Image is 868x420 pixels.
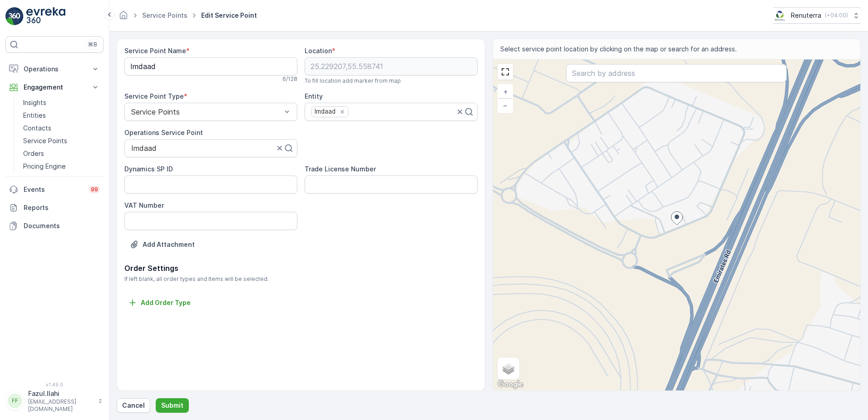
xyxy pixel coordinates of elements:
[23,98,46,107] p: Insights
[24,203,100,212] p: Reports
[20,109,104,122] a: Entities
[5,217,104,235] a: Documents
[498,85,512,99] a: Zoom In
[503,101,508,109] span: −
[28,398,94,413] p: [EMAIL_ADDRESS][DOMAIN_NAME]
[20,96,104,109] a: Insights
[20,160,104,173] a: Pricing Engine
[143,240,195,249] p: Add Attachment
[124,237,200,252] button: Upload File
[5,180,104,199] a: Events99
[282,75,297,83] p: 6 / 128
[24,83,85,92] p: Engagement
[337,108,347,116] div: Remove Imdaad
[161,401,183,410] p: Submit
[495,379,525,390] img: Google
[5,60,104,78] button: Operations
[23,111,46,120] p: Entities
[124,201,164,209] label: VAT Number
[20,135,104,147] a: Service Points
[825,12,848,19] p: ( +04:00 )
[5,7,24,25] img: logo
[28,389,94,398] p: Fazul.Ilahi
[5,389,104,413] button: FFFazul.Ilahi[EMAIL_ADDRESS][DOMAIN_NAME]
[124,275,478,283] span: If left blank, all order types and Items will be selected.
[503,88,508,95] span: +
[199,11,259,20] span: Edit Service Point
[498,65,512,79] a: View Fullscreen
[91,186,98,193] p: 99
[24,65,85,74] p: Operations
[23,149,44,158] p: Orders
[305,47,332,55] label: Location
[791,11,821,20] p: Renuterra
[498,99,512,112] a: Zoom Out
[88,41,97,48] p: ⌘B
[24,185,84,194] p: Events
[141,298,191,307] p: Add Order Type
[23,124,51,133] p: Contacts
[124,263,478,274] p: Order Settings
[498,359,518,379] a: Layers
[118,14,128,21] a: Homepage
[117,398,150,413] button: Cancel
[20,147,104,160] a: Orders
[122,401,145,410] p: Cancel
[305,165,376,173] label: Trade License Number
[124,92,184,100] label: Service Point Type
[26,7,65,25] img: logo_light-DOdMpM7g.png
[124,165,173,173] label: Dynamics SP ID
[124,129,203,136] label: Operations Service Point
[312,107,337,116] div: Imdaad
[124,47,186,55] label: Service Point Name
[5,78,104,96] button: Engagement
[305,92,323,100] label: Entity
[500,45,737,54] span: Select service point location by clicking on the map or search for an address.
[142,11,187,19] a: Service Points
[20,122,104,135] a: Contacts
[24,221,100,230] p: Documents
[156,398,189,413] button: Submit
[773,7,861,24] button: Renuterra(+04:00)
[124,297,194,308] button: Add Order Type
[495,379,525,390] a: Open this area in Google Maps (opens a new window)
[566,64,787,82] input: Search by address
[23,136,67,145] p: Service Points
[23,162,66,171] p: Pricing Engine
[5,199,104,217] a: Reports
[5,382,104,387] span: v 1.49.0
[305,77,401,85] span: To fill location add marker from map
[773,10,787,20] img: Screenshot_2024-07-26_at_13.33.01.png
[8,394,22,408] div: FF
